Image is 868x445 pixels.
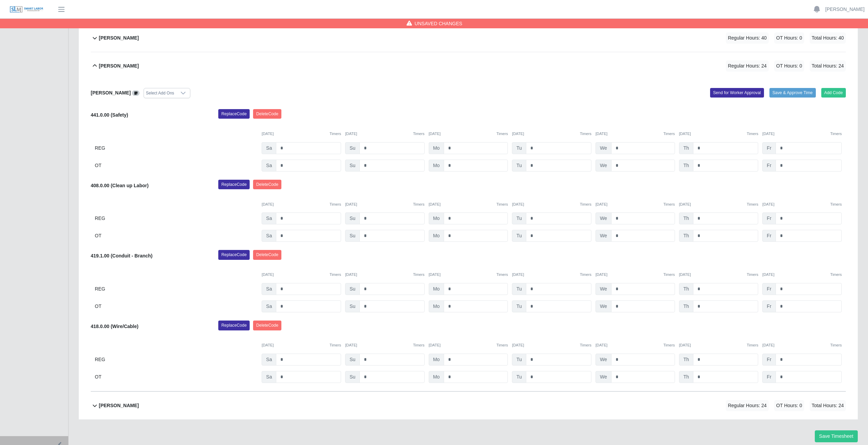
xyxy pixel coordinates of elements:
[512,230,526,242] span: Tu
[762,160,776,172] span: Fr
[810,60,846,72] span: Total Hours: 24
[262,212,276,224] span: Sa
[262,202,341,207] div: [DATE]
[413,342,425,348] button: Timers
[429,142,444,154] span: Mo
[345,272,425,278] div: [DATE]
[429,230,444,242] span: Mo
[91,52,846,80] button: [PERSON_NAME] Regular Hours: 24 OT Hours: 0 Total Hours: 24
[595,212,612,224] span: We
[595,160,612,172] span: We
[10,6,44,13] img: SLM Logo
[774,32,804,44] span: OT Hours: 0
[762,272,842,278] div: [DATE]
[253,180,281,189] button: DeleteCode
[413,202,425,207] button: Timers
[91,392,846,419] button: [PERSON_NAME] Regular Hours: 24 OT Hours: 0 Total Hours: 24
[345,354,360,366] span: Su
[91,324,138,329] b: 418.0.00 (Wire/Cable)
[345,230,360,242] span: Su
[429,342,508,348] div: [DATE]
[580,272,591,278] button: Timers
[329,342,341,348] button: Timers
[747,272,759,278] button: Timers
[679,283,693,295] span: Th
[497,202,508,207] button: Timers
[762,371,776,383] span: Fr
[262,371,276,383] span: Sa
[512,142,526,154] span: Tu
[429,212,444,224] span: Mo
[512,371,526,383] span: Tu
[595,230,612,242] span: We
[345,160,360,172] span: Su
[345,202,425,207] div: [DATE]
[679,202,759,207] div: [DATE]
[329,131,341,137] button: Timers
[345,212,360,224] span: Su
[512,342,591,348] div: [DATE]
[774,400,804,411] span: OT Hours: 0
[512,131,591,137] div: [DATE]
[218,180,250,189] button: ReplaceCode
[815,430,858,442] button: Save Timesheet
[429,354,444,366] span: Mo
[762,131,842,137] div: [DATE]
[830,272,842,278] button: Timers
[595,202,675,207] div: [DATE]
[262,160,276,172] span: Sa
[769,88,816,98] button: Save & Approve Time
[512,354,526,366] span: Tu
[218,250,250,259] button: ReplaceCode
[253,250,281,259] button: DeleteCode
[580,202,591,207] button: Timers
[91,24,846,52] button: [PERSON_NAME] Regular Hours: 40 OT Hours: 0 Total Hours: 40
[429,300,444,312] span: Mo
[262,283,276,295] span: Sa
[679,212,693,224] span: Th
[95,142,258,154] div: REG
[810,32,846,44] span: Total Hours: 40
[329,272,341,278] button: Timers
[95,300,258,312] div: OT
[413,131,425,137] button: Timers
[345,300,360,312] span: Su
[762,230,776,242] span: Fr
[218,109,250,119] button: ReplaceCode
[429,131,508,137] div: [DATE]
[497,131,508,137] button: Timers
[91,183,149,188] b: 408.0.00 (Clean up Labor)
[95,354,258,366] div: REG
[762,142,776,154] span: Fr
[762,354,776,366] span: Fr
[512,300,526,312] span: Tu
[679,342,759,348] div: [DATE]
[415,20,462,27] span: Unsaved Changes
[825,6,865,13] a: [PERSON_NAME]
[91,112,128,118] b: 441.0.00 (Safety)
[762,300,776,312] span: Fr
[497,342,508,348] button: Timers
[679,131,759,137] div: [DATE]
[144,88,176,98] div: Select Add Ons
[262,142,276,154] span: Sa
[595,342,675,348] div: [DATE]
[595,142,612,154] span: We
[830,202,842,207] button: Timers
[679,371,693,383] span: Th
[595,283,612,295] span: We
[345,131,425,137] div: [DATE]
[132,90,139,95] a: View/Edit Notes
[679,300,693,312] span: Th
[830,342,842,348] button: Timers
[429,272,508,278] div: [DATE]
[429,371,444,383] span: Mo
[512,212,526,224] span: Tu
[262,131,341,137] div: [DATE]
[762,202,842,207] div: [DATE]
[512,160,526,172] span: Tu
[679,354,693,366] span: Th
[512,272,591,278] div: [DATE]
[253,109,281,119] button: DeleteCode
[762,212,776,224] span: Fr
